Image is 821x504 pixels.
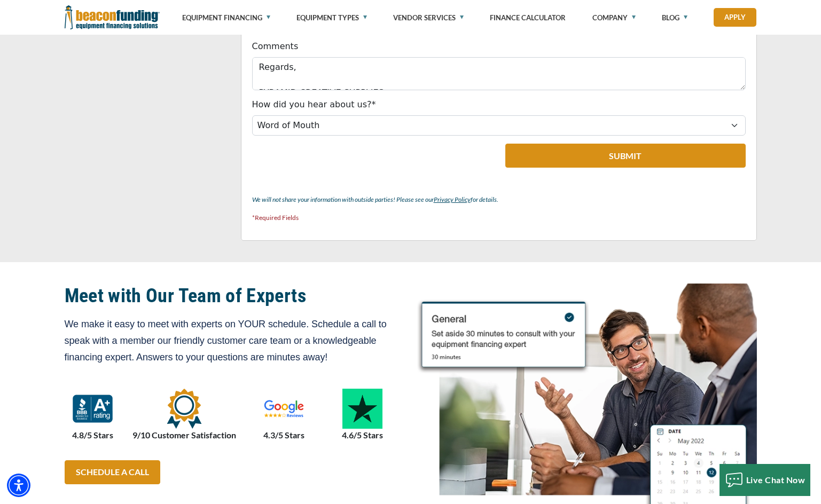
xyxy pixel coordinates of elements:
[252,211,746,224] p: *Required Fields
[65,460,160,484] a: SCHEDULE A CALL - open in a new tab
[252,144,382,177] iframe: reCAPTCHA
[505,144,746,168] button: Submit
[65,283,404,308] h2: Meet with Our Team of Experts
[252,40,299,53] label: Comments
[342,430,383,440] strong: 4.6/5 Stars
[122,389,247,429] a: outlook.office365.com - open in a new tab
[65,389,121,429] a: outlook.office365.com - open in a new tab
[7,474,30,497] div: Accessibility Menu
[263,430,304,440] strong: 4.3/5 Stars
[252,98,376,111] label: How did you hear about us?*
[714,8,756,27] a: Apply
[434,195,471,203] a: Privacy Policy
[322,389,404,429] a: A simple graphic featuring a dark green star on a bright green background. - open in a new tab
[720,464,811,496] button: Live Chat Now
[417,394,757,404] a: SCHEDULE A CALL
[248,389,320,429] a: outlook.office365.com - open in a new tab
[252,193,746,206] p: We will not share your information with outside parties! Please see our for details.
[342,389,382,429] img: A simple graphic featuring a dark green star on a bright green background.
[746,475,806,485] span: Live Chat Now
[72,430,113,440] strong: 4.8/5 Stars
[65,316,404,366] p: We make it easy to meet with experts on YOUR schedule. Schedule a call to speak with a member our...
[132,430,236,440] strong: 9/10 Customer Satisfaction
